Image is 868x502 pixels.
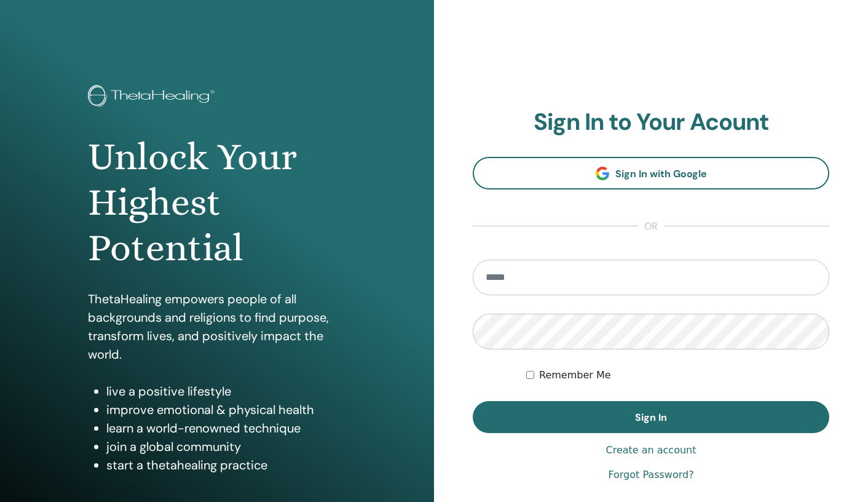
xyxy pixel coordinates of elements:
a: Create an account [606,443,696,458]
span: or [638,219,664,234]
li: join a global community [106,437,347,456]
li: improve emotional & physical health [106,400,347,419]
button: Sign In [473,401,829,433]
h2: Sign In to Your Acount [473,108,829,137]
li: live a positive lifestyle [106,382,347,400]
label: Remember Me [539,368,611,383]
li: learn a world-renowned technique [106,419,347,437]
h1: Unlock Your Highest Potential [88,134,347,271]
span: Sign In [635,411,667,424]
div: Keep me authenticated indefinitely or until I manually logout [526,368,829,383]
p: ThetaHealing empowers people of all backgrounds and religions to find purpose, transform lives, a... [88,290,347,364]
a: Sign In with Google [473,157,829,189]
span: Sign In with Google [615,167,707,180]
a: Forgot Password? [608,468,693,482]
li: start a thetahealing practice [106,456,347,474]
